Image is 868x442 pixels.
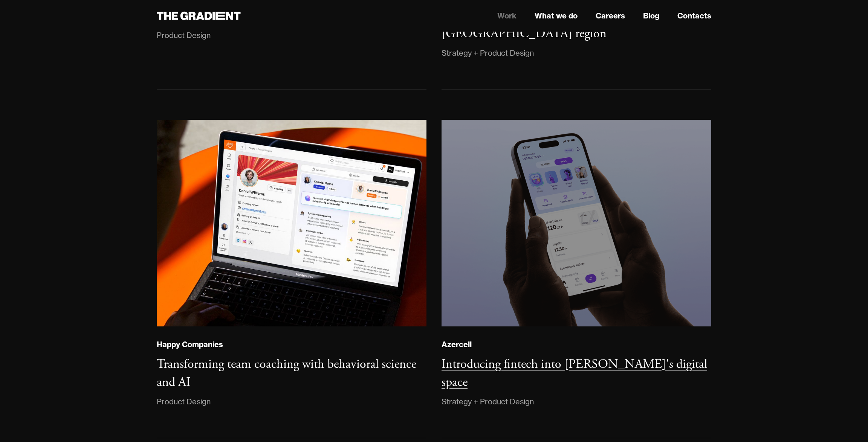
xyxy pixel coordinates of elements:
[442,120,711,438] a: AzercellIntroducing fintech into [PERSON_NAME]'s digital spaceStrategy + Product Design
[596,10,625,21] a: Careers
[535,10,578,21] a: What we do
[157,356,416,390] h3: Transforming team coaching with behavioral science and AI
[157,340,223,349] div: Happy Companies
[442,47,534,59] div: Strategy + Product Design
[442,396,534,408] div: Strategy + Product Design
[442,340,472,349] div: Azercell
[643,10,659,21] a: Blog
[442,8,665,42] h3: Reimagining banking experience for youth in [GEOGRAPHIC_DATA] region
[157,29,211,41] div: Product Design
[442,356,707,390] h3: Introducing fintech into [PERSON_NAME]'s digital space
[157,120,426,438] a: Happy CompaniesTransforming team coaching with behavioral science and AIProduct Design
[497,10,517,21] a: Work
[157,396,211,408] div: Product Design
[677,10,711,21] a: Contacts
